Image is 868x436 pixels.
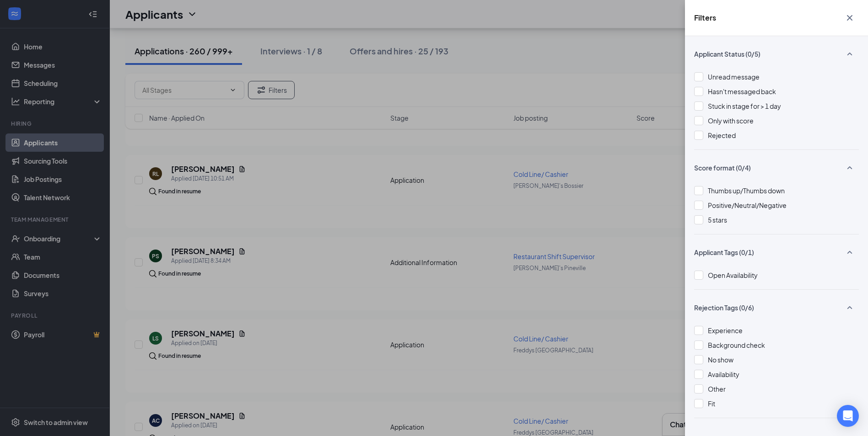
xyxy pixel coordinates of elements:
[694,163,751,172] span: Score format (0/4)
[694,13,716,23] h5: Filters
[708,117,754,125] span: Only with score
[708,216,727,224] span: 5 stars
[708,370,739,378] span: Availability
[708,271,758,279] span: Open Availability
[841,9,859,27] button: Cross
[708,87,776,96] span: Hasn't messaged back
[844,302,855,313] svg: SmallChevronUp
[708,326,743,335] span: Experience
[841,159,859,176] button: SmallChevronUp
[694,303,754,312] span: Rejection Tags (0/6)
[708,186,785,195] span: Thumbs up/Thumbs down
[708,73,760,81] span: Unread message
[841,45,859,63] button: SmallChevronUp
[694,248,754,257] span: Applicant Tags (0/1)
[841,299,859,316] button: SmallChevronUp
[844,48,855,59] svg: SmallChevronUp
[844,162,855,173] svg: SmallChevronUp
[708,356,733,364] span: No show
[708,385,726,393] span: Other
[694,49,760,58] span: Applicant Status (0/5)
[837,405,859,427] div: Open Intercom Messenger
[844,247,855,258] svg: SmallChevronUp
[708,201,787,209] span: Positive/Neutral/Negative
[708,341,765,349] span: Background check
[844,12,855,23] svg: Cross
[841,244,859,261] button: SmallChevronUp
[708,131,736,139] span: Rejected
[708,399,715,408] span: Fit
[708,102,781,110] span: Stuck in stage for > 1 day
